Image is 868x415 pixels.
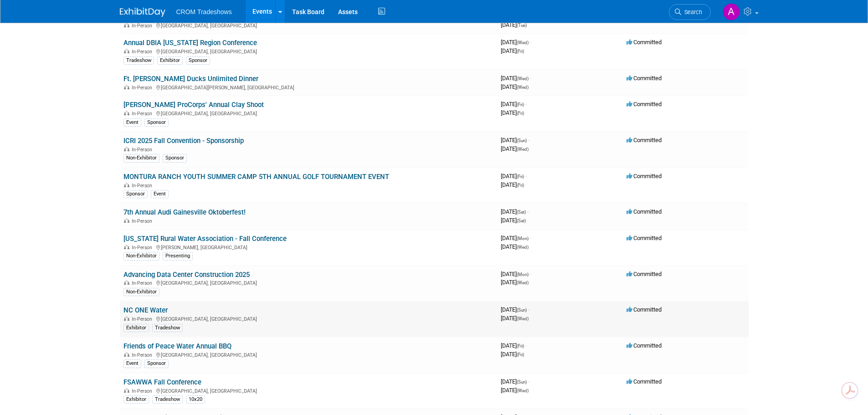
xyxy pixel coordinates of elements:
div: Sponsor [186,56,210,65]
span: (Sat) [517,218,526,223]
img: In-Person Event [124,280,129,285]
div: Tradeshow [123,56,154,65]
span: (Wed) [517,147,529,152]
span: In-Person [132,352,155,358]
span: - [525,101,527,108]
span: [DATE] [501,101,527,108]
span: Committed [627,208,662,215]
img: In-Person Event [124,23,129,27]
a: 7th Annual Audi Gainesville Oktoberfest! [123,208,246,216]
img: Alicia Walker [723,3,740,20]
span: [DATE] [501,173,527,179]
span: Committed [627,378,662,385]
div: [GEOGRAPHIC_DATA][PERSON_NAME], [GEOGRAPHIC_DATA] [123,83,493,91]
span: [DATE] [501,279,529,286]
span: Committed [627,39,662,46]
span: [DATE] [501,243,529,250]
div: Non-Exhibitor [123,288,159,296]
span: [DATE] [501,21,527,28]
span: Committed [627,342,662,349]
span: - [527,208,529,215]
span: (Wed) [517,85,529,90]
a: MONTURA RANCH YOUTH SUMMER CAMP 5TH ANNUAL GOLF TOURNAMENT EVENT [123,173,389,181]
span: (Sun) [517,307,527,313]
span: [DATE] [501,315,529,322]
span: [DATE] [501,235,531,241]
span: (Fri) [517,174,524,179]
div: Sponsor [163,154,187,162]
span: Committed [627,235,662,241]
span: [DATE] [501,181,524,188]
span: In-Person [132,85,155,91]
div: Event [123,359,141,368]
span: (Wed) [517,40,529,45]
span: (Fri) [517,111,524,116]
span: (Mon) [517,272,529,277]
span: Committed [627,306,662,313]
a: Friends of Peace Water Annual BBQ [123,342,231,350]
div: Non-Exhibitor [123,154,159,162]
span: [DATE] [501,109,524,116]
a: ICRI 2025 Fall Convention - Sponsorship [123,137,244,145]
div: [GEOGRAPHIC_DATA], [GEOGRAPHIC_DATA] [123,351,493,358]
span: (Sun) [517,379,527,384]
span: [DATE] [501,217,526,224]
div: Tradeshow [152,324,183,332]
span: (Fri) [517,343,524,348]
span: In-Person [132,147,155,153]
span: (Mon) [517,236,529,241]
a: NC ONE Water [123,306,168,314]
span: (Wed) [517,76,529,81]
span: [DATE] [501,47,524,54]
span: - [530,75,531,82]
div: [PERSON_NAME], [GEOGRAPHIC_DATA] [123,243,493,251]
a: [PERSON_NAME] ProCorps' Annual Clay Shoot [123,101,264,109]
img: In-Person Event [124,111,129,115]
span: - [530,271,531,277]
img: In-Person Event [124,316,129,321]
img: In-Person Event [124,218,129,223]
span: - [528,137,529,143]
div: [GEOGRAPHIC_DATA], [GEOGRAPHIC_DATA] [123,387,493,394]
span: Committed [627,101,662,108]
span: (Sat) [517,210,526,215]
div: Sponsor [144,359,169,368]
div: [GEOGRAPHIC_DATA], [GEOGRAPHIC_DATA] [123,315,493,322]
a: Ft. [PERSON_NAME] Ducks Unlimited Dinner [123,75,258,83]
span: - [530,235,531,241]
span: (Fri) [517,49,524,54]
span: - [528,306,529,313]
span: - [528,378,529,385]
span: (Sun) [517,138,527,143]
span: [DATE] [501,137,529,143]
a: Annual DBIA [US_STATE] Region Conference [123,39,257,47]
span: [DATE] [501,145,529,152]
img: In-Person Event [124,352,129,357]
div: Event [151,190,169,198]
a: FSAWWA Fall Conference [123,378,201,386]
span: (Wed) [517,388,529,393]
img: In-Person Event [124,245,129,249]
div: 10x20 [186,395,205,404]
span: In-Person [132,49,155,55]
div: Exhibitor [123,324,149,332]
span: [DATE] [501,378,529,385]
span: Search [681,9,702,15]
span: Committed [627,271,662,277]
span: [DATE] [501,342,527,349]
span: [DATE] [501,208,529,215]
span: [DATE] [501,39,531,46]
span: In-Person [132,111,155,117]
span: [DATE] [501,306,529,313]
span: - [530,39,531,46]
img: In-Person Event [124,49,129,53]
span: (Fri) [517,183,524,188]
div: Tradeshow [152,395,183,404]
div: Exhibitor [157,56,183,65]
span: - [525,173,527,179]
span: In-Person [132,316,155,322]
span: (Wed) [517,280,529,285]
div: [GEOGRAPHIC_DATA], [GEOGRAPHIC_DATA] [123,279,493,286]
a: Advancing Data Center Construction 2025 [123,271,250,279]
a: [US_STATE] Rural Water Association - Fall Conference [123,235,287,243]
